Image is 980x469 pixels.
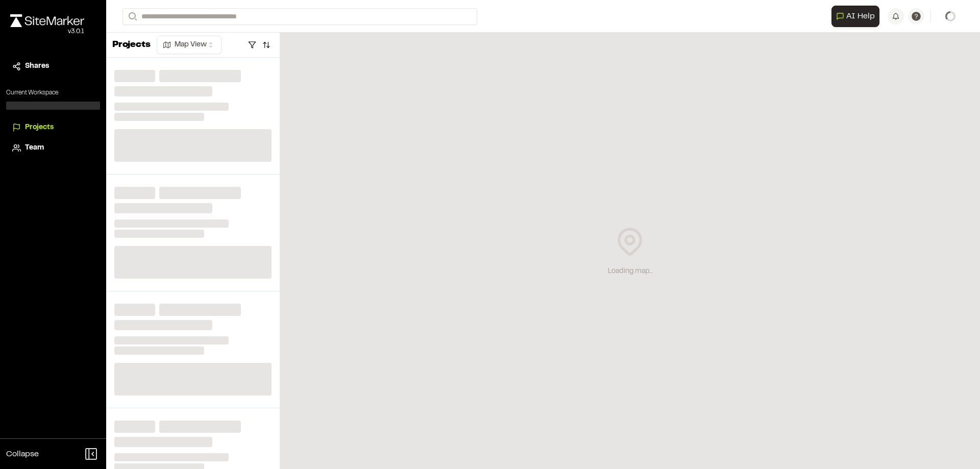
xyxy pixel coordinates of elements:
[12,122,94,133] a: Projects
[112,38,151,52] p: Projects
[12,61,94,72] a: Shares
[25,142,44,154] span: Team
[10,14,84,27] img: rebrand.png
[122,8,141,25] button: Search
[10,27,84,36] div: Oh geez...please don't...
[831,6,879,27] button: Open AI Assistant
[6,88,100,97] p: Current Workspace
[608,266,652,277] div: Loading map...
[6,448,39,460] span: Collapse
[25,122,54,133] span: Projects
[846,10,875,22] span: AI Help
[12,142,94,154] a: Team
[831,6,884,27] div: Open AI Assistant
[25,61,49,72] span: Shares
